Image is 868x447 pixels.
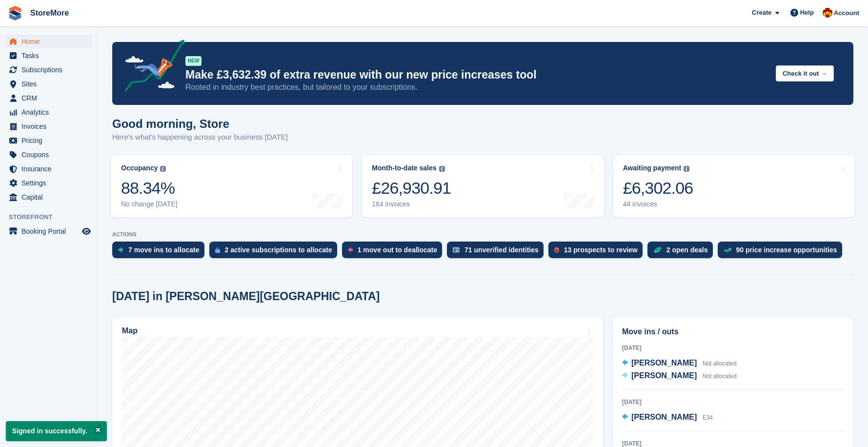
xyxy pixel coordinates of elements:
[185,56,202,66] div: NEW
[185,82,768,93] p: Rooted in industry best practices, but tailored to your subscriptions.
[623,164,682,172] div: Awaiting payment
[215,247,220,253] img: active_subscription_to_allocate_icon-d502201f5373d7db506a760aba3b589e785aa758c864c3986d89f69b8ff3...
[647,242,718,263] a: 2 open deals
[160,166,166,172] img: icon-info-grey-7440780725fd019a000dd9b08b2336e03edf1995a4989e88bcd33f0948082b44.svg
[776,65,834,81] button: Check it out →
[684,166,689,172] img: icon-info-grey-7440780725fd019a000dd9b08b2336e03edf1995a4989e88bcd33f0948082b44.svg
[6,421,107,441] p: Signed in successfully.
[118,247,123,253] img: move_ins_to_allocate_icon-fdf77a2bb77ea45bf5b3d319d69a93e2d87916cf1d5bf7949dd705db3b84f3ca.svg
[348,247,353,253] img: move_outs_to_deallocate_icon-f764333ba52eb49d3ac5e1228854f67142a1ed5810a6f6cc68b1a99e826820c5.svg
[372,164,436,172] div: Month-to-date sales
[5,91,92,105] a: menu
[622,357,737,370] a: [PERSON_NAME] Not allocated
[128,246,200,254] div: 7 move ins to allocate
[185,68,768,82] p: Make £3,632.39 of extra revenue with our new price increases tool
[464,246,539,254] div: 71 unverified identities
[121,164,158,172] div: Occupancy
[111,155,352,217] a: Occupancy 88.34% No change [DATE]
[5,176,92,190] a: menu
[372,200,451,208] div: 164 invoices
[21,176,80,190] span: Settings
[112,290,380,303] h2: [DATE] in [PERSON_NAME][GEOGRAPHIC_DATA]
[21,190,80,204] span: Capital
[21,224,80,238] span: Booking Portal
[21,91,80,105] span: CRM
[117,40,185,95] img: price-adjustments-announcement-icon-8257ccfd72463d97f412b2fc003d46551f7dbcb40ab6d574587a9cd5c0d94...
[554,247,559,253] img: prospect-51fa495bee0391a8d652442698ab0144808aea92771e9ea1ae160a38d050c398.svg
[439,166,445,172] img: icon-info-grey-7440780725fd019a000dd9b08b2336e03edf1995a4989e88bcd33f0948082b44.svg
[21,148,80,162] span: Coupons
[209,242,342,263] a: 2 active subscriptions to allocate
[5,224,92,238] a: menu
[623,178,693,198] div: £6,302.06
[752,8,771,18] span: Create
[622,344,844,352] div: [DATE]
[121,178,178,198] div: 88.34%
[613,155,854,217] a: Awaiting payment £6,302.06 44 invoices
[548,242,647,263] a: 13 prospects to review
[342,242,447,263] a: 1 move out to deallocate
[26,5,73,21] a: StoreMore
[5,190,92,204] a: menu
[21,162,80,176] span: Insurance
[703,360,737,367] span: Not allocated
[358,246,437,254] div: 1 move out to deallocate
[622,370,737,383] a: [PERSON_NAME] Not allocated
[622,326,844,338] h2: Move ins / outs
[5,77,92,91] a: menu
[666,246,708,254] div: 2 open deals
[112,117,288,130] h1: Good morning, Store
[8,6,22,20] img: stora-icon-8386f47178a22dfd0bd8f6a31ec36ba5ce8667c1dd55bd0f319d3a0aa187defe.svg
[823,8,832,18] img: Store More Team
[631,413,697,421] span: [PERSON_NAME]
[703,373,737,380] span: Not allocated
[21,63,80,77] span: Subscriptions
[21,35,80,48] span: Home
[800,8,814,18] span: Help
[724,248,731,252] img: price_increase_opportunities-93ffe204e8149a01c8c9dc8f82e8f89637d9d84a8eef4429ea346261dce0b2c0.svg
[703,414,713,421] span: E34
[5,63,92,77] a: menu
[112,242,209,263] a: 7 move ins to allocate
[225,246,332,254] div: 2 active subscriptions to allocate
[112,132,288,143] p: Here's what's happening across your business [DATE]
[447,242,548,263] a: 71 unverified identities
[122,326,138,335] h2: Map
[736,246,837,254] div: 90 price increase opportunities
[9,212,97,222] span: Storefront
[622,411,713,424] a: [PERSON_NAME] E34
[5,148,92,162] a: menu
[5,49,92,62] a: menu
[718,242,847,263] a: 90 price increase opportunities
[372,178,451,198] div: £26,930.91
[362,155,603,217] a: Month-to-date sales £26,930.91 164 invoices
[453,247,460,253] img: verify_identity-adf6edd0f0f0b5bbfe63781bf79b02c33cf7c696d77639b501bdc392416b5a36.svg
[653,246,662,253] img: deal-1b604bf984904fb50ccaf53a9ad4b4a5d6e5aea283cecdc64d6e3604feb123c2.svg
[834,8,859,18] span: Account
[631,371,697,380] span: [PERSON_NAME]
[21,134,80,147] span: Pricing
[5,120,92,133] a: menu
[564,246,638,254] div: 13 prospects to review
[112,231,853,238] p: ACTIONS
[5,35,92,48] a: menu
[631,359,697,367] span: [PERSON_NAME]
[21,49,80,62] span: Tasks
[21,120,80,133] span: Invoices
[121,200,178,208] div: No change [DATE]
[5,134,92,147] a: menu
[21,77,80,91] span: Sites
[81,225,92,237] a: Preview store
[5,162,92,176] a: menu
[5,105,92,119] a: menu
[623,200,693,208] div: 44 invoices
[622,398,844,406] div: [DATE]
[21,105,80,119] span: Analytics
